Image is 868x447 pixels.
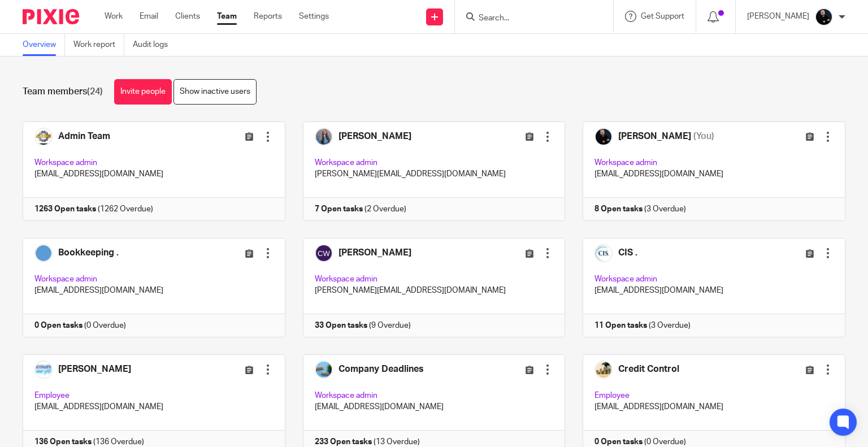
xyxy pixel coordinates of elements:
a: Settings [299,11,329,22]
span: (24) [87,87,103,96]
p: [PERSON_NAME] [747,11,809,22]
a: Work report [73,34,124,56]
a: Clients [175,11,200,22]
a: Invite people [114,79,172,105]
img: Pixie [23,9,79,24]
a: Reports [254,11,282,22]
span: Get Support [641,12,684,20]
a: Overview [23,34,65,56]
h1: Team members [23,86,103,98]
a: Work [105,11,123,22]
img: Headshots%20accounting4everything_Poppy%20Jakes%20Photography-2203.jpg [815,8,833,26]
input: Search [478,14,579,24]
a: Email [140,11,158,22]
a: Audit logs [133,34,176,56]
a: Show inactive users [173,79,257,105]
a: Team [217,11,237,22]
